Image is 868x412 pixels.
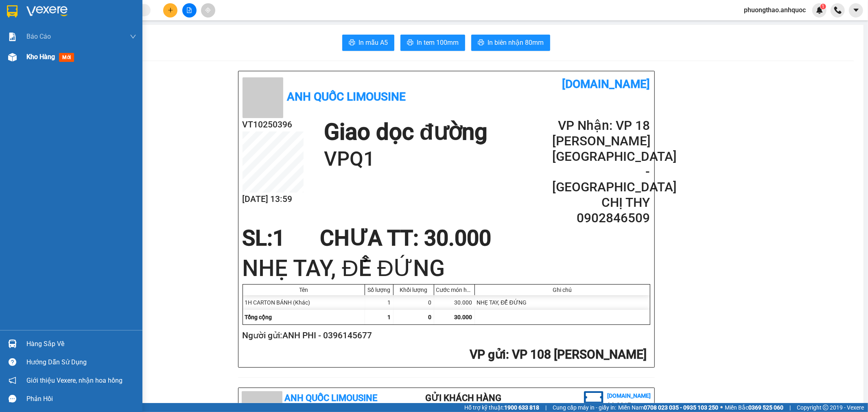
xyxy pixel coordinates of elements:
span: 0 [429,314,432,320]
span: ⚪️ [720,406,723,409]
span: In mẫu A5 [359,37,388,48]
span: file-add [186,7,192,13]
span: copyright [823,405,829,410]
strong: 0369 525 060 [748,404,783,411]
img: warehouse-icon [8,340,17,348]
div: Hướng dẫn sử dụng [26,356,136,368]
span: 1 [273,226,285,251]
span: VP gửi [470,347,506,362]
button: printerIn biên nhận 80mm [471,35,550,51]
div: 0 [394,295,434,310]
div: Ghi chú [477,287,648,293]
span: question-circle [9,358,16,366]
span: Miền Nam [618,403,718,412]
span: Hỗ trợ kỹ thuật: [464,403,539,412]
li: (c) 2017 [608,400,651,410]
b: [DOMAIN_NAME] [608,392,651,399]
span: phuongthao.anhquoc [737,5,812,15]
span: Miền Bắc [725,403,783,412]
div: CHƯA TT : 30.000 [315,226,496,250]
b: Anh Quốc Limousine [287,90,406,103]
div: 1H CARTON BÁNH (Khác) [243,295,365,310]
img: icon-new-feature [816,7,823,14]
h1: Giao dọc đường [324,118,488,146]
div: NHẸ TAY, ĐỂ ĐỨNG [475,295,650,310]
span: mới [59,53,74,62]
span: SL: [243,226,273,251]
span: message [9,395,16,403]
h1: NHẸ TAY, ĐỂ ĐỨNG [243,252,650,284]
span: caret-down [853,7,860,14]
span: | [789,403,791,412]
span: printer [349,39,355,47]
span: Tổng cộng [245,314,272,320]
div: Tên [245,287,363,293]
h2: 0902846509 [552,210,650,226]
div: Số lượng [367,287,391,293]
strong: 1900 633 818 [504,404,539,411]
div: Hàng sắp về [26,338,136,350]
span: Giới thiệu Vexere, nhận hoa hồng [26,375,122,386]
button: printerIn tem 100mm [400,35,465,51]
h2: : VP 108 [PERSON_NAME] [243,346,647,363]
h2: Người gửi: ANH PHI - 0396145677 [243,329,647,342]
h2: CHỊ THY [552,195,650,210]
h2: VT10250396 [243,118,304,131]
div: 1 [365,295,394,310]
b: Anh Quốc Limousine [285,393,378,403]
img: solution-icon [8,33,17,41]
span: | [545,403,547,412]
span: Kho hàng [26,53,55,61]
span: printer [407,39,413,47]
button: aim [201,3,215,18]
h2: [DATE] 13:59 [243,193,304,206]
img: logo-vxr [7,5,17,18]
span: 1 [822,4,824,9]
span: Cung cấp máy in - giấy in: [553,403,616,412]
div: Phản hồi [26,393,136,405]
b: [DOMAIN_NAME] [562,77,650,91]
span: aim [205,7,211,13]
span: In tem 100mm [417,37,459,48]
span: 30.000 [455,314,472,320]
div: 30.000 [434,295,475,310]
button: plus [163,3,177,18]
span: printer [478,39,484,47]
button: printerIn mẫu A5 [342,35,394,51]
sup: 1 [820,4,826,9]
span: notification [9,377,16,384]
span: Báo cáo [26,31,51,42]
span: In biên nhận 80mm [488,37,544,48]
strong: 0708 023 035 - 0935 103 250 [644,404,718,411]
h2: VP Nhận: VP 18 [PERSON_NAME][GEOGRAPHIC_DATA] - [GEOGRAPHIC_DATA] [552,118,650,195]
img: logo.jpg [584,391,603,411]
button: caret-down [849,3,863,18]
span: down [130,33,136,40]
div: Khối lượng [396,287,432,293]
h1: VPQ1 [324,146,488,172]
div: Cước món hàng [436,287,472,293]
img: warehouse-icon [8,53,17,61]
b: Gửi khách hàng [425,393,501,403]
span: plus [168,7,173,13]
span: 1 [388,314,391,320]
button: file-add [182,3,197,18]
img: phone-icon [834,7,842,14]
